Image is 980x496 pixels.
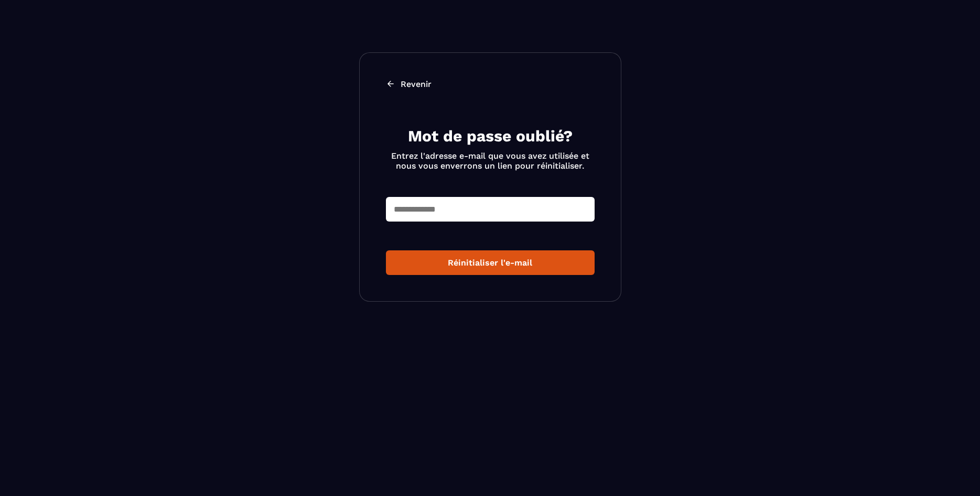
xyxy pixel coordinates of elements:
a: Revenir [386,79,595,89]
button: Réinitialiser l'e-mail [386,250,595,275]
div: Réinitialiser l'e-mail [394,258,586,268]
p: Revenir [401,79,432,89]
h2: Mot de passe oublié? [386,126,595,147]
p: Entrez l'adresse e-mail que vous avez utilisée et nous vous enverrons un lien pour réinitialiser. [386,151,595,171]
